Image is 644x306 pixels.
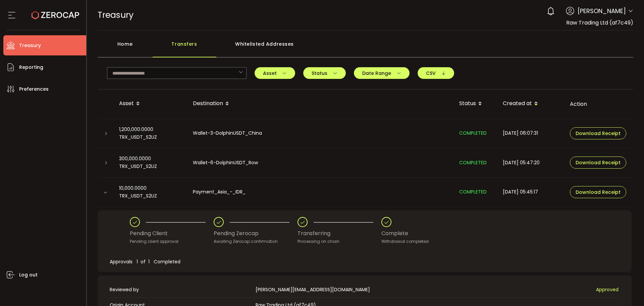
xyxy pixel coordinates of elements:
[578,6,626,15] span: [PERSON_NAME]
[570,157,626,169] button: Download Receipt
[187,188,454,196] div: Payment_Asia_-_IDR_
[19,41,41,50] span: Treasury
[263,71,287,76] span: Asset
[454,98,497,110] div: Status
[298,238,381,245] div: Processing on chain
[565,100,632,108] div: Action
[214,238,298,245] div: Awaiting Zerocap confirmation
[576,190,621,194] span: Download Receipt
[98,9,133,21] span: Treasury
[596,286,619,293] span: Approved
[298,227,381,240] div: Transferring
[459,188,487,195] span: COMPLETED
[570,127,626,139] button: Download Receipt
[312,71,337,76] span: Status
[354,67,410,79] button: Date Range
[570,186,626,198] button: Download Receipt
[187,129,454,137] div: Wallet-3-DolphinUSDT_China
[19,270,38,280] span: Log out
[98,37,153,57] div: Home
[187,159,454,167] div: Wallet-6-DolphinUSDT_Row
[497,129,565,137] div: [DATE] 06:07:31
[214,227,298,240] div: Pending Zerocap
[459,130,487,136] span: COMPLETED
[576,131,621,136] span: Download Receipt
[381,227,429,240] div: Complete
[216,37,313,57] div: Whitelisted Addresses
[426,71,446,76] span: CSV
[130,238,214,245] div: Pending client approval
[187,98,454,110] div: Destination
[19,62,43,72] span: Reporting
[114,126,187,141] div: 1,200,000.0000 TRX_USDT_S2UZ
[114,155,187,170] div: 300,000.0000 TRX_USDT_S2UZ
[114,98,187,110] div: Asset
[256,286,370,293] span: [PERSON_NAME][EMAIL_ADDRESS][DOMAIN_NAME]
[362,71,401,76] span: Date Range
[110,286,253,293] span: Reviewed by
[19,84,49,94] span: Preferences
[497,188,565,196] div: [DATE] 05:45:17
[381,238,429,245] div: Withdrawal completed
[610,274,644,306] iframe: Chat Widget
[418,67,454,79] button: CSV
[497,159,565,167] div: [DATE] 05:47:20
[497,98,565,110] div: Created at
[114,184,187,200] div: 10,000.0000 TRX_USDT_S2UZ
[566,19,633,27] span: Raw Trading Ltd (af7c49)
[130,227,214,240] div: Pending Client
[255,67,295,79] button: Asset
[459,159,487,166] span: COMPLETED
[153,37,216,57] div: Transfers
[576,160,621,165] span: Download Receipt
[110,258,180,265] span: Approvals 1 of 1 Completed
[303,67,346,79] button: Status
